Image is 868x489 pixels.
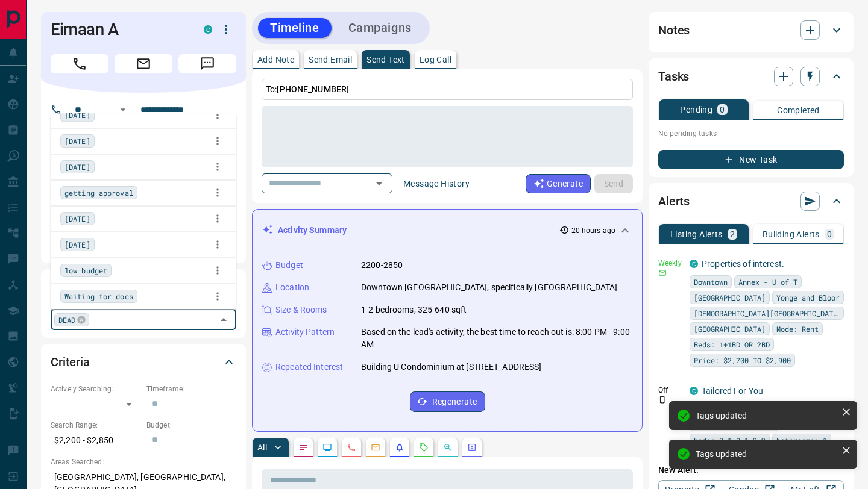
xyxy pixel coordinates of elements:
p: 0 [720,105,725,114]
p: Off [658,385,682,396]
div: Criteria [51,347,236,376]
svg: Push Notification Only [658,396,667,404]
p: All [257,443,267,452]
a: Properties of interest. [702,259,784,269]
div: Activity Summary20 hours ago [262,219,632,241]
span: Email [115,54,172,73]
h2: Tasks [658,67,689,86]
svg: Lead Browsing Activity [322,443,332,452]
span: [GEOGRAPHIC_DATA] [694,291,766,304]
button: Close [215,311,232,328]
svg: Listing Alerts [395,443,404,452]
span: [GEOGRAPHIC_DATA] [694,323,766,335]
p: Repeated Interest [275,361,343,373]
div: Tasks [658,62,844,91]
div: DEAD [54,313,89,326]
button: Generate [526,174,591,193]
span: Call [51,54,108,73]
span: low budget [64,265,107,277]
div: Notes [658,16,844,45]
h2: Criteria [51,352,90,372]
p: 0 [827,230,832,238]
h2: Notes [658,20,690,40]
div: Tags updated [696,411,837,420]
p: Budget: [146,420,236,431]
p: 1-2 bedrooms, 325-640 sqft [361,304,467,316]
p: Send Text [366,55,405,64]
p: $2,200 - $2,850 [51,431,140,450]
p: Log Call [420,55,451,64]
span: Waiting for docs [64,291,133,303]
p: New Alert: [658,464,844,476]
p: Budget [275,259,303,272]
span: [PHONE_NUMBER] [277,84,349,94]
span: [DEMOGRAPHIC_DATA][GEOGRAPHIC_DATA] [694,307,840,319]
p: Activity Pattern [275,326,335,338]
span: Message [178,54,236,73]
span: Beds: 1+1BD OR 2BD [694,338,770,350]
div: Tags updated [696,449,837,459]
div: condos.ca [690,387,698,395]
p: Listing Alerts [670,230,723,238]
p: Completed [777,106,820,114]
a: Tailored For You [702,386,763,396]
svg: Email [658,269,667,277]
p: Size & Rooms [275,304,327,316]
span: Price: $2,700 TO $2,900 [694,354,791,366]
p: To: [262,79,633,100]
p: Timeframe: [146,384,236,394]
svg: Requests [419,443,429,452]
p: 2200-2850 [361,259,403,272]
p: Downtown [GEOGRAPHIC_DATA], specifically [GEOGRAPHIC_DATA] [361,281,618,294]
svg: Opportunities [443,443,453,452]
h2: Alerts [658,192,690,211]
span: [DATE] [64,239,90,251]
svg: Calls [347,443,356,452]
button: Regenerate [410,391,485,412]
p: Weekly [658,258,682,269]
button: New Task [658,150,844,169]
div: condos.ca [690,260,698,268]
p: Add Note [257,55,294,64]
svg: Emails [371,443,380,452]
span: Mode: Rent [776,323,819,335]
svg: Agent Actions [467,443,477,452]
span: DEAD [58,314,75,326]
span: Downtown [694,276,728,288]
button: Campaigns [336,18,424,38]
h1: Eimaan A [51,20,186,39]
span: [DATE] [64,110,90,122]
p: 2 [730,230,735,238]
div: condos.ca [204,25,212,34]
button: Open [116,102,130,117]
span: Yonge and Bloor [776,291,840,304]
svg: Notes [298,443,308,452]
span: [DATE] [64,135,90,148]
p: Areas Searched: [51,456,236,467]
p: Building U Condominium at [STREET_ADDRESS] [361,361,542,373]
p: Based on the lead's activity, the best time to reach out is: 8:00 PM - 9:00 AM [361,326,632,351]
p: Pending [680,105,712,114]
p: Search Range: [51,420,140,431]
span: Annex - U of T [738,276,797,288]
p: Send Email [309,55,352,64]
span: [DATE] [64,161,90,173]
p: Building Alerts [763,230,820,238]
p: No pending tasks [658,125,844,143]
button: Open [371,175,388,192]
span: [DATE] [64,213,90,225]
div: Alerts [658,187,844,216]
button: Message History [396,174,477,193]
p: Actively Searching: [51,384,140,394]
p: Location [275,281,309,294]
p: Activity Summary [278,224,347,237]
button: Timeline [258,18,332,38]
span: getting approval [64,187,133,199]
p: 20 hours ago [571,225,615,236]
